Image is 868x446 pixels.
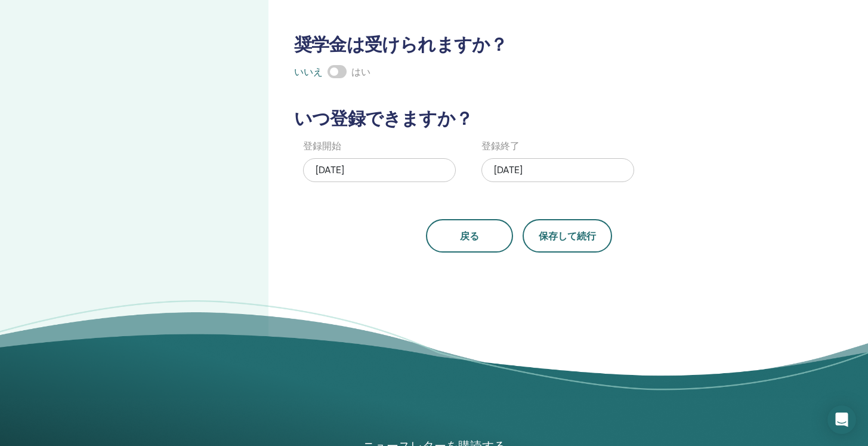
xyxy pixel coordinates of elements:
[539,230,596,242] font: 保存して続行
[827,405,856,434] div: インターコムメッセンジャーを開く
[316,164,344,176] font: [DATE]
[294,107,472,130] font: いつ登録できますか？
[294,33,507,56] font: 奨学金は受けられますか？
[494,164,523,176] font: [DATE]
[426,219,513,253] button: 戻る
[460,230,479,242] font: 戻る
[294,66,323,78] font: いいえ
[303,140,341,152] font: 登録開始
[351,66,370,78] font: はい
[523,219,612,253] button: 保存して続行
[481,140,520,152] font: 登録終了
